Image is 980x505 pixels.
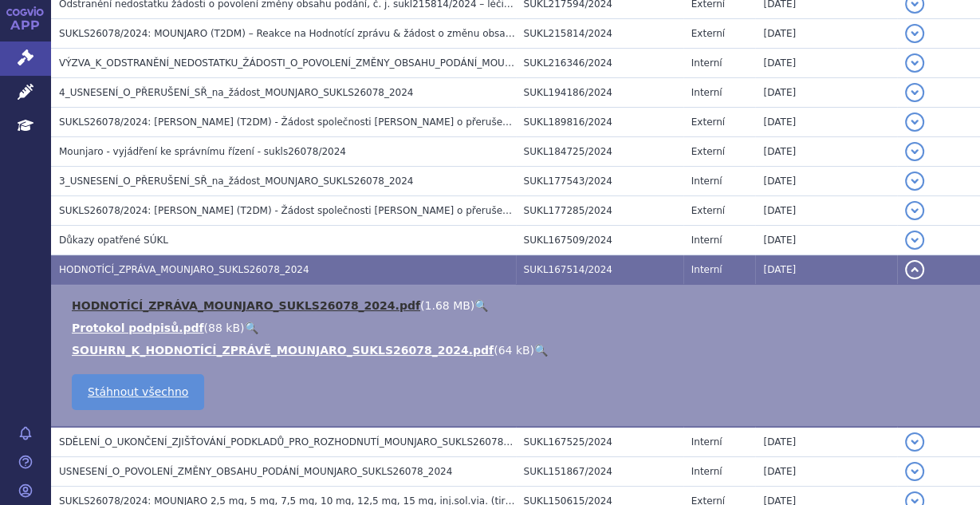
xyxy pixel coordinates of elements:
[905,53,924,73] button: detail
[516,457,683,487] td: SUKL151867/2024
[59,28,711,39] span: SUKLS26078/2024: MOUNJARO (T2DM) – Reakce na Hodnotící zprávu & žádost o změnu obsahu podání; obs...
[516,255,683,285] td: SUKL167514/2024
[691,205,725,216] span: Externí
[72,322,204,334] a: Protokol podpisů.pdf
[755,49,896,78] td: [DATE]
[72,374,204,410] a: Stáhnout všechno
[516,427,683,457] td: SUKL167525/2024
[516,196,683,226] td: SUKL177285/2024
[691,28,725,39] span: Externí
[59,235,168,246] span: Důkazy opatřené SÚKL
[59,57,630,69] span: VÝZVA_K_ODSTRANĚNÍ_NEDOSTATKU_ŽÁDOSTI_O_POVOLENÍ_ZMĚNY_OBSAHU_PODÁNÍ_MOUNJARO_SUKLS26078_2024
[691,176,722,187] span: Interní
[691,116,725,128] span: Externí
[755,196,896,226] td: [DATE]
[691,87,722,98] span: Interní
[516,137,683,167] td: SUKL184725/2024
[755,427,896,457] td: [DATE]
[905,432,924,452] button: detail
[59,466,452,477] span: USNESENÍ_O_POVOLENÍ_ZMĚNY_OBSAHU_PODÁNÍ_MOUNJARO_SUKLS26078_2024
[905,112,924,132] button: detail
[905,172,924,191] button: detail
[59,176,413,187] span: 3_USNESENÍ_O_PŘERUŠENÍ_SŘ_na_žádost_MOUNJARO_SUKLS26078_2024
[474,299,488,312] a: 🔍
[755,167,896,196] td: [DATE]
[905,201,924,220] button: detail
[691,264,722,275] span: Interní
[905,462,924,481] button: detail
[755,108,896,137] td: [DATE]
[755,137,896,167] td: [DATE]
[691,57,722,69] span: Interní
[72,342,964,358] li: ( )
[72,320,964,336] li: ( )
[208,322,240,334] span: 88 kB
[691,146,725,157] span: Externí
[905,142,924,161] button: detail
[755,19,896,49] td: [DATE]
[59,436,533,448] span: SDĚLENÍ_O_UKONČENÍ_ZJIŠŤOVÁNÍ_PODKLADŮ_PRO_ROZHODNUTÍ_MOUNJARO_SUKLS26078_2024
[498,344,530,357] span: 64 kB
[516,167,683,196] td: SUKL177543/2024
[59,87,413,98] span: 4_USNESENÍ_O_PŘERUŠENÍ_SŘ_na_žádost_MOUNJARO_SUKLS26078_2024
[691,466,722,477] span: Interní
[755,78,896,108] td: [DATE]
[905,83,924,102] button: detail
[905,24,924,43] button: detail
[755,226,896,255] td: [DATE]
[72,344,494,357] a: SOUHRN_K_HODNOTÍCÍ_ZPRÁVĚ_MOUNJARO_SUKLS26078_2024.pdf
[516,108,683,137] td: SUKL189816/2024
[905,231,924,250] button: detail
[72,299,420,312] a: HODNOTÍCÍ_ZPRÁVA_MOUNJARO_SUKLS26078_2024.pdf
[59,264,309,275] span: HODNOTÍCÍ_ZPRÁVA_MOUNJARO_SUKLS26078_2024
[691,235,722,246] span: Interní
[755,457,896,487] td: [DATE]
[755,255,896,285] td: [DATE]
[691,436,722,448] span: Interní
[534,344,548,357] a: 🔍
[59,205,591,216] span: SUKLS26078/2024: MOUNJARO (T2DM) - Žádost společnosti Eli Lilly o přerušení správního řízení
[424,299,470,312] span: 1.68 MB
[905,260,924,279] button: detail
[516,78,683,108] td: SUKL194186/2024
[59,116,591,128] span: SUKLS26078/2024: MOUNJARO (T2DM) - Žádost společnosti Eli Lilly o přerušení správního řízení
[244,322,258,334] a: 🔍
[516,19,683,49] td: SUKL215814/2024
[59,146,346,157] span: Mounjaro - vyjádření ke správnímu řízení - sukls26078/2024
[72,298,964,314] li: ( )
[516,49,683,78] td: SUKL216346/2024
[516,226,683,255] td: SUKL167509/2024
